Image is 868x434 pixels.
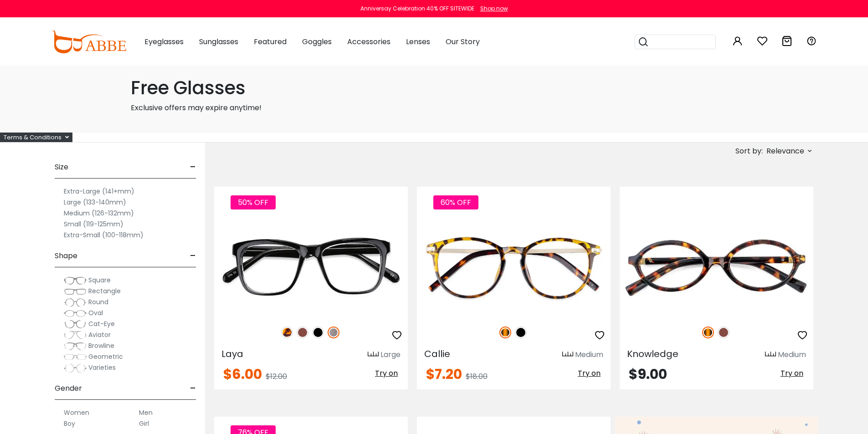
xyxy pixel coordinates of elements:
span: Featured [254,36,287,47]
img: Cat-Eye.png [64,320,87,329]
span: Lenses [406,36,430,47]
img: Oval.png [64,309,87,318]
span: Varieties [88,363,116,372]
img: Tortoise [702,327,714,338]
span: Sort by: [735,146,763,156]
span: $12.00 [266,371,287,382]
img: Black [312,327,324,338]
span: Knowledge [627,347,678,360]
div: Anniversay Celebration 40% OFF SITEWIDE [360,5,474,13]
span: 50% OFF [231,195,276,209]
span: Aviator [88,330,111,339]
div: Shop now [480,5,508,13]
label: Medium (126-132mm) [64,208,134,219]
span: Accessories [347,36,390,47]
span: Gender [55,378,82,399]
img: Black [515,327,527,338]
img: Gun Laya - Plastic ,Universal Bridge Fit [214,220,408,317]
span: Relevance [766,143,804,159]
span: $6.00 [223,364,262,384]
span: - [190,378,196,399]
span: $9.00 [629,364,667,384]
img: Gun [328,327,339,338]
div: Medium [778,349,806,360]
span: Size [55,156,68,178]
span: Shape [55,245,77,267]
label: Large (133-140mm) [64,197,126,208]
label: Men [139,407,153,418]
div: Large [380,349,401,360]
span: $7.20 [426,364,462,384]
span: - [190,156,196,178]
img: Aviator.png [64,331,87,340]
img: Tortoise [499,327,511,338]
img: Varieties.png [64,363,87,373]
img: size ruler [765,351,776,358]
span: Try on [375,368,398,378]
span: 60% OFF [433,195,478,209]
span: Square [88,276,111,285]
span: Geometric [88,352,123,361]
button: Try on [778,368,806,379]
span: Our Story [446,36,480,47]
img: Tortoise Callie - Combination ,Universal Bridge Fit [417,220,611,317]
img: Rectangle.png [64,287,87,296]
span: Cat-Eye [88,319,115,328]
img: Round.png [64,298,87,307]
label: Extra-Small (100-118mm) [64,230,144,240]
span: Round [88,297,108,306]
label: Boy [64,418,75,429]
span: $18.00 [466,371,488,382]
span: Try on [781,368,803,378]
img: Tortoise Knowledge - Acetate ,Universal Bridge Fit [620,220,813,317]
span: - [190,245,196,267]
img: Browline.png [64,342,87,351]
span: Try on [578,368,601,378]
h1: Free Glasses [131,77,738,99]
img: Geometric.png [64,352,87,362]
img: size ruler [368,351,379,358]
label: Small (119-125mm) [64,219,123,230]
span: Oval [88,308,103,317]
span: Laya [221,347,243,360]
a: Shop now [476,5,508,12]
img: size ruler [562,351,573,358]
span: Browline [88,341,114,350]
button: Try on [575,368,603,379]
img: Leopard [281,327,293,338]
img: Brown [297,327,308,338]
label: Girl [139,418,149,429]
span: Eyeglasses [144,36,184,47]
span: Callie [424,347,450,360]
img: Square.png [64,276,87,285]
label: Extra-Large (141+mm) [64,186,134,197]
button: Try on [372,368,401,379]
img: abbeglasses.com [51,31,126,53]
img: Brown [718,327,729,338]
span: Goggles [302,36,332,47]
span: Sunglasses [199,36,238,47]
span: Rectangle [88,286,121,296]
p: Exclusive offers may expire anytime! [131,102,738,113]
label: Women [64,407,89,418]
div: Medium [575,349,603,360]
